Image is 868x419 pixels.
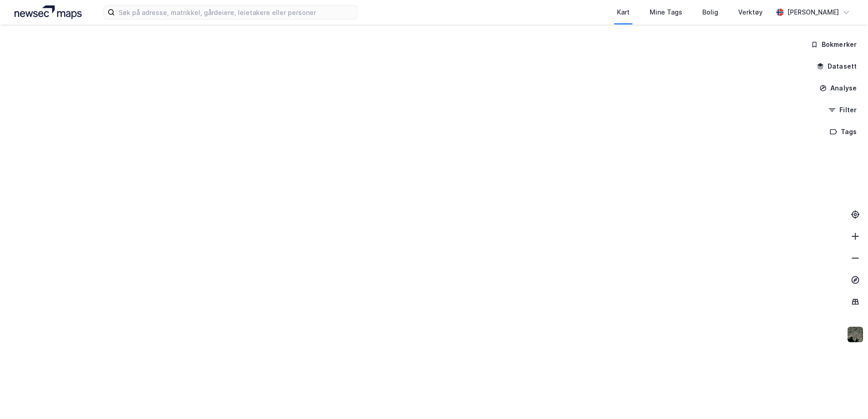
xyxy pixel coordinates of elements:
div: Kart [617,7,630,18]
div: Bolig [702,7,718,18]
div: Mine Tags [650,7,682,18]
div: [PERSON_NAME] [787,7,839,18]
div: Verktøy [738,7,763,18]
img: logo.a4113a55bc3d86da70a041830d287a7e.svg [15,5,82,19]
iframe: Chat Widget [823,375,868,419]
div: Kontrollprogram for chat [823,375,868,419]
input: Søk på adresse, matrikkel, gårdeiere, leietakere eller personer [115,5,357,19]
